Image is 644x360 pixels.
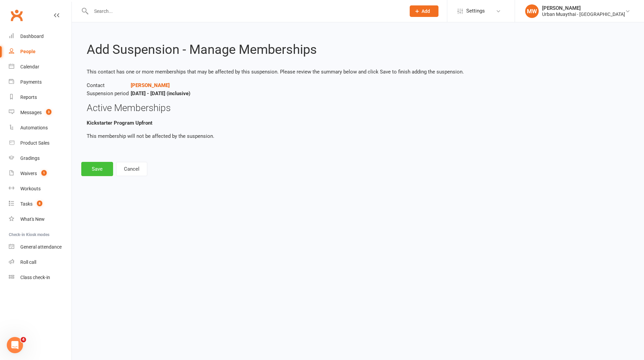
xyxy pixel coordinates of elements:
[9,270,71,285] a: Class kiosk mode
[9,59,71,75] a: Calendar
[20,155,40,161] div: Gradings
[542,11,625,17] div: Urban Muaythai - [GEOGRAPHIC_DATA]
[9,181,71,196] a: Workouts
[81,162,113,176] button: Save
[20,275,50,280] div: Class check-in
[87,132,629,140] p: This membership will not be affected by the suspension.
[9,196,71,212] a: Tasks 8
[9,44,71,59] a: People
[9,255,71,270] a: Roll call
[20,244,62,250] div: General attendance
[9,239,71,255] a: General attendance kiosk mode
[9,120,71,135] a: Automations
[422,8,430,14] span: Add
[89,6,401,16] input: Search...
[20,34,44,39] div: Dashboard
[20,216,45,222] div: What's New
[20,64,39,69] div: Calendar
[46,109,51,115] span: 3
[20,140,49,146] div: Product Sales
[20,186,41,191] div: Workouts
[9,135,71,151] a: Product Sales
[131,82,170,88] a: [PERSON_NAME]
[9,75,71,90] a: Payments
[41,170,47,176] span: 1
[87,81,131,89] span: Contact
[8,7,25,24] a: Clubworx
[20,79,42,85] div: Payments
[542,5,625,11] div: [PERSON_NAME]
[37,200,42,206] span: 8
[131,90,190,97] strong: [DATE] - [DATE] (inclusive)
[20,49,36,54] div: People
[466,3,485,19] span: Settings
[410,5,438,17] button: Add
[9,105,71,120] a: Messages 3
[9,166,71,181] a: Waivers 1
[7,337,23,353] iframe: Intercom live chat
[20,259,36,265] div: Roll call
[87,43,629,57] h2: Add Suspension - Manage Memberships
[9,90,71,105] a: Reports
[9,29,71,44] a: Dashboard
[116,162,147,176] button: Cancel
[20,201,33,207] div: Tasks
[20,125,48,130] div: Automations
[9,151,71,166] a: Gradings
[20,171,37,176] div: Waivers
[525,4,539,18] div: MW
[87,89,131,98] span: Suspension period
[9,212,71,227] a: What's New
[87,120,152,126] b: Kickstarter Program Upfront
[87,68,629,76] p: This contact has one or more memberships that may be affected by this suspension. Please review t...
[87,103,629,113] h3: Active Memberships
[21,337,26,342] span: 4
[20,94,37,100] div: Reports
[20,110,42,115] div: Messages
